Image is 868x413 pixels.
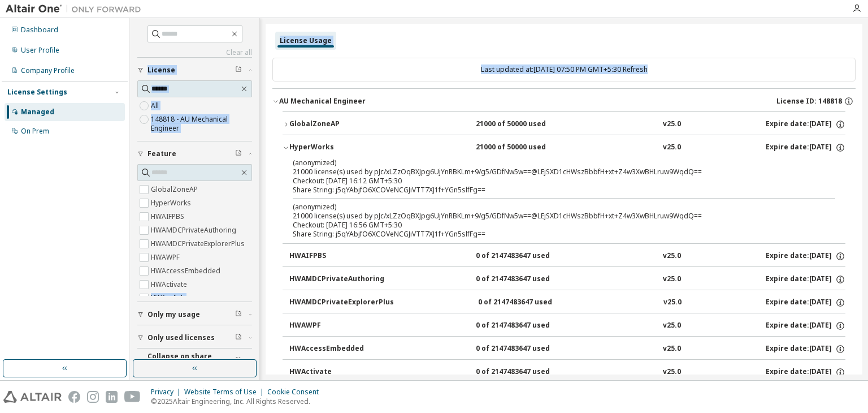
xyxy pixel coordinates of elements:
[766,274,845,285] div: Expire date: [DATE]
[21,66,75,75] div: Company Profile
[476,321,578,331] div: 0 of 2147483647 used
[766,298,845,308] div: Expire date: [DATE]
[280,36,332,45] div: License Usage
[21,107,54,117] div: Managed
[137,58,252,83] button: License
[293,221,808,230] div: Checkout: [DATE] 16:56 GMT+5:30
[106,391,118,403] img: linkedin.svg
[279,97,366,106] div: AU Mechanical Engineer
[289,274,391,285] div: HWAMDCPrivateAuthoring
[283,112,845,137] button: GlobalZoneAP21000 of 50000 usedv25.0Expire date:[DATE]
[663,344,681,354] div: v25.0
[293,177,808,186] div: Checkout: [DATE] 16:12 GMT+5:30
[476,119,578,130] div: 21000 of 50000 used
[21,46,59,55] div: User Profile
[267,388,325,397] div: Cookie Consent
[476,251,578,261] div: 0 of 2147483647 used
[293,230,808,239] div: Share String: j5qYAbjfO6XCOVeNCGJiVTT7XJ1f+YGn5slfFg==
[147,310,200,319] span: Only my usage
[776,97,842,106] span: License ID: 148818
[272,89,856,114] button: AU Mechanical EngineerLicense ID: 148818
[293,186,808,195] div: Share String: j5qYAbjfO6XCOVeNCGJiVTT7XJ1f+YGn5slfFg==
[272,58,856,81] div: Last updated at: [DATE] 07:50 PM GMT+5:30
[663,321,681,331] div: v25.0
[235,310,242,319] span: Clear filter
[293,202,808,221] div: 21000 license(s) used by pJc/xLZzOqBXJpg6UjYnRBKLm+9/g5/GDfNw5w==@LEjSXD1cHWszBbbfH+xt+Z4w3XwBHLr...
[663,367,681,377] div: v25.0
[7,88,67,97] div: License Settings
[137,141,252,166] button: Feature
[137,325,252,350] button: Only used licenses
[235,333,242,342] span: Clear filter
[137,302,252,327] button: Only my usage
[289,251,391,261] div: HWAIFPBS
[478,298,580,308] div: 0 of 2147483647 used
[147,66,175,75] span: License
[766,367,845,377] div: Expire date: [DATE]
[289,321,391,331] div: HWAWPF
[151,251,182,264] label: HWAWPF
[289,290,845,315] button: HWAMDCPrivateExplorerPlus0 of 2147483647 usedv25.0Expire date:[DATE]
[151,291,187,305] label: HWAcufwh
[124,391,141,403] img: youtube.svg
[476,143,578,153] div: 21000 of 50000 used
[68,391,80,403] img: facebook.svg
[151,113,252,135] label: 148818 - AU Mechanical Engineer
[289,267,845,292] button: HWAMDCPrivateAuthoring0 of 2147483647 usedv25.0Expire date:[DATE]
[663,143,681,153] div: v25.0
[151,210,186,223] label: HWAIFPBS
[623,64,648,74] a: Refresh
[289,313,845,338] button: HWAWPF0 of 2147483647 usedv25.0Expire date:[DATE]
[235,149,242,158] span: Clear filter
[151,278,189,291] label: HWActivate
[293,158,808,177] div: 21000 license(s) used by pJc/xLZzOqBXJpg6UjYnRBKLm+9/g5/GDfNw5w==@LEjSXD1cHWszBbbfH+xt+Z4w3XwBHLr...
[151,99,161,113] label: All
[289,298,394,308] div: HWAMDCPrivateExplorerPlus
[147,149,176,158] span: Feature
[151,223,238,237] label: HWAMDCPrivateAuthoring
[663,298,682,308] div: v25.0
[147,352,235,370] span: Collapse on share string
[151,196,193,210] label: HyperWorks
[147,333,215,342] span: Only used licenses
[289,143,391,153] div: HyperWorks
[766,344,845,354] div: Expire date: [DATE]
[289,367,391,377] div: HWActivate
[293,158,808,167] p: (anonymized)
[289,337,845,362] button: HWAccessEmbedded0 of 2147483647 usedv25.0Expire date:[DATE]
[235,356,242,365] span: Clear filter
[21,25,58,35] div: Dashboard
[6,3,147,15] img: Altair One
[766,143,845,153] div: Expire date: [DATE]
[283,135,845,160] button: HyperWorks21000 of 50000 usedv25.0Expire date:[DATE]
[151,237,247,251] label: HWAMDCPrivateExplorerPlus
[663,119,681,130] div: v25.0
[87,391,99,403] img: instagram.svg
[151,397,325,406] p: © 2025 Altair Engineering, Inc. All Rights Reserved.
[766,119,845,130] div: Expire date: [DATE]
[137,48,252,57] a: Clear all
[476,367,578,377] div: 0 of 2147483647 used
[476,344,578,354] div: 0 of 2147483647 used
[151,388,184,397] div: Privacy
[289,244,845,269] button: HWAIFPBS0 of 2147483647 usedv25.0Expire date:[DATE]
[289,344,391,354] div: HWAccessEmbedded
[766,321,845,331] div: Expire date: [DATE]
[289,119,391,130] div: GlobalZoneAP
[151,183,200,196] label: GlobalZoneAP
[293,202,808,212] p: (anonymized)
[663,251,681,261] div: v25.0
[21,127,49,136] div: On Prem
[3,391,62,403] img: altair_logo.svg
[151,264,223,278] label: HWAccessEmbedded
[663,274,681,285] div: v25.0
[235,66,242,75] span: Clear filter
[289,360,845,385] button: HWActivate0 of 2147483647 usedv25.0Expire date:[DATE]
[476,274,578,285] div: 0 of 2147483647 used
[766,251,845,261] div: Expire date: [DATE]
[184,388,267,397] div: Website Terms of Use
